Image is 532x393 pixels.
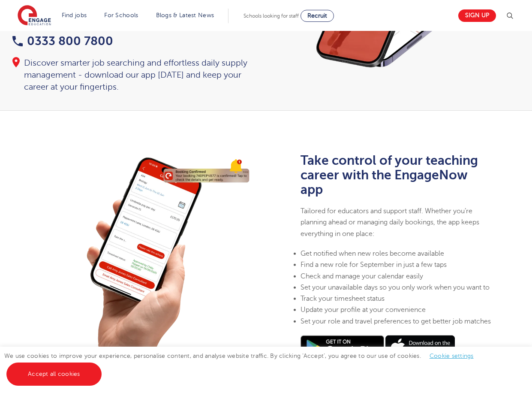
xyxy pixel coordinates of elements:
a: 0333 800 7800 [12,34,113,48]
span: Check and manage your calendar easily [301,272,423,280]
span: We use cookies to improve your experience, personalise content, and analyse website traffic. By c... [4,353,482,377]
span: Tailored for educators and support staff. Whether you’re planning ahead or managing daily booking... [301,207,479,238]
a: Recruit [301,10,334,22]
a: Accept all cookies [6,363,102,386]
div: Discover smarter job searching and effortless daily supply management - download our app [DATE] a... [12,57,258,93]
span: Set your unavailable days so you only work when you want to [301,283,490,291]
a: Cookie settings [430,353,474,359]
span: Find a new role for September in just a few taps [301,261,447,269]
span: Schools looking for staff [243,13,299,19]
span: Track your timesheet status [301,295,385,302]
span: Set your role and travel preferences to get better job matches [301,317,491,325]
img: Engage Education [18,5,51,27]
span: Get notified when new roles become available [301,250,444,257]
a: Find jobs [62,12,87,18]
a: For Schools [104,12,138,18]
b: Take control of your teaching career with the EngageNow app [301,153,478,197]
span: Update your profile at your convenience [301,306,426,314]
a: Sign up [458,9,496,22]
a: Blogs & Latest News [156,12,214,18]
span: Recruit [307,12,327,19]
